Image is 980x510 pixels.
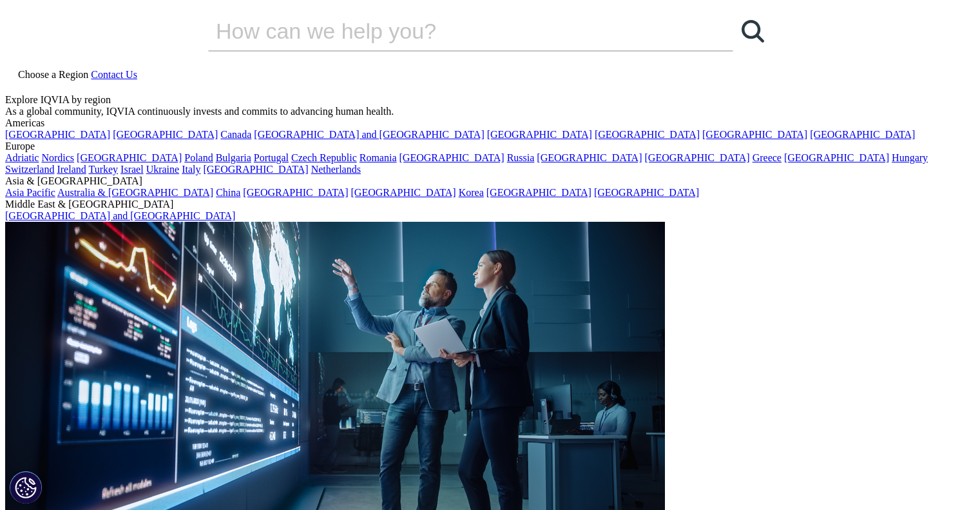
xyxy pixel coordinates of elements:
[41,152,74,163] a: Nordics
[120,164,144,175] a: Israel
[702,129,807,140] a: [GEOGRAPHIC_DATA]
[537,152,642,163] a: [GEOGRAPHIC_DATA]
[360,152,397,163] a: Romania
[5,175,975,187] div: Asia & [GEOGRAPHIC_DATA]
[742,20,764,43] svg: Search
[5,210,235,221] a: [GEOGRAPHIC_DATA] and [GEOGRAPHIC_DATA]
[351,187,456,198] a: [GEOGRAPHIC_DATA]
[182,164,200,175] a: Italy
[88,164,118,175] a: Turkey
[208,12,697,50] input: Search
[254,152,289,163] a: Portugal
[5,117,975,129] div: Americas
[595,129,700,140] a: [GEOGRAPHIC_DATA]
[5,106,975,117] div: As a global community, IQVIA continuously invests and commits to advancing human health.
[487,129,592,140] a: [GEOGRAPHIC_DATA]
[220,129,251,140] a: Canada
[243,187,348,198] a: [GEOGRAPHIC_DATA]
[91,69,137,80] a: Contact Us
[5,164,54,175] a: Switzerland
[486,187,591,198] a: [GEOGRAPHIC_DATA]
[753,152,782,163] a: Greece
[184,152,213,163] a: Poland
[57,187,213,198] a: Australia & [GEOGRAPHIC_DATA]
[113,129,218,140] a: [GEOGRAPHIC_DATA]
[203,164,308,175] a: [GEOGRAPHIC_DATA]
[399,152,504,163] a: [GEOGRAPHIC_DATA]
[5,152,39,163] a: Adriatic
[810,129,915,140] a: [GEOGRAPHIC_DATA]
[5,199,975,210] div: Middle East & [GEOGRAPHIC_DATA]
[146,164,180,175] a: Ukraine
[5,94,975,106] div: Explore IQVIA by region
[594,187,699,198] a: [GEOGRAPHIC_DATA]
[645,152,750,163] a: [GEOGRAPHIC_DATA]
[784,152,889,163] a: [GEOGRAPHIC_DATA]
[733,12,772,50] a: Search
[5,129,110,140] a: [GEOGRAPHIC_DATA]
[216,152,251,163] a: Bulgaria
[77,152,182,163] a: [GEOGRAPHIC_DATA]
[5,187,55,198] a: Asia Pacific
[5,141,975,152] div: Europe
[311,164,361,175] a: Netherlands
[892,152,928,163] a: Hungary
[18,69,88,80] span: Choose a Region
[254,129,484,140] a: [GEOGRAPHIC_DATA] and [GEOGRAPHIC_DATA]
[216,187,240,198] a: China
[507,152,535,163] a: Russia
[57,164,86,175] a: Ireland
[10,471,42,504] button: Cookies Settings
[291,152,357,163] a: Czech Republic
[459,187,484,198] a: Korea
